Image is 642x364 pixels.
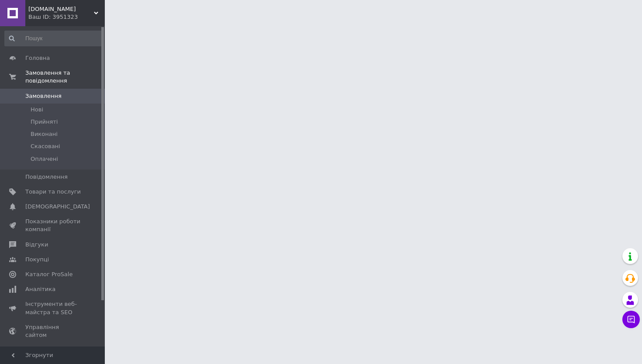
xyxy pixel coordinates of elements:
span: Каталог ProSale [25,270,72,278]
span: Інструменти веб-майстра та SEO [25,300,81,316]
span: Покупці [25,256,49,263]
span: Виконані [31,130,58,138]
span: Скасовані [31,142,60,150]
span: shmot.dealer.ua [28,5,94,13]
span: Відгуки [25,241,48,249]
span: Управління сайтом [25,323,81,339]
span: Аналітика [25,285,55,293]
span: Показники роботи компанії [25,218,81,233]
button: Чат з покупцем [622,311,640,328]
span: Товари та послуги [25,188,81,196]
span: Головна [25,54,50,62]
span: Замовлення та повідомлення [25,69,105,85]
span: Нові [31,106,43,114]
span: Оплачені [31,155,58,163]
span: Прийняті [31,118,58,126]
span: Замовлення [25,92,62,100]
input: Пошук [4,31,103,46]
span: Повідомлення [25,173,68,181]
span: [DEMOGRAPHIC_DATA] [25,203,90,211]
div: Ваш ID: 3951323 [28,13,105,21]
